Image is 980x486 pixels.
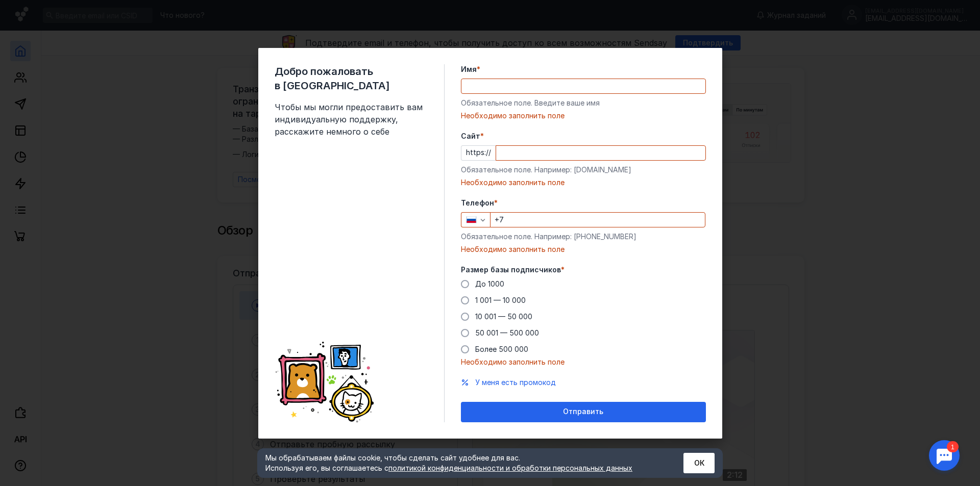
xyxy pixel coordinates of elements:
span: До 1000 [475,279,504,288]
button: ОК [683,453,715,473]
span: 10 001 — 50 000 [475,312,532,321]
button: У меня есть промокод [475,377,556,388]
span: Более 500 000 [475,345,528,353]
span: Чтобы мы могли предоставить вам индивидуальную поддержку, расскажите немного о себе [275,101,428,138]
span: Cайт [461,131,480,141]
div: Необходимо заполнить поле [461,357,706,367]
span: Добро пожаловать в [GEOGRAPHIC_DATA] [275,64,428,93]
span: Имя [461,64,477,74]
div: Мы обрабатываем файлы cookie, чтобы сделать сайт удобнее для вас. Используя его, вы соглашаетесь c [265,453,658,473]
div: Необходимо заполнить поле [461,111,706,121]
div: Обязательное поле. Например: [PHONE_NUMBER] [461,232,706,242]
div: 1 [23,6,35,17]
div: Обязательное поле. Введите ваше имя [461,98,706,108]
span: Телефон [461,198,494,208]
div: Необходимо заполнить поле [461,244,706,254]
span: У меня есть промокод [475,378,556,387]
div: Обязательное поле. Например: [DOMAIN_NAME] [461,165,706,175]
span: 1 001 — 10 000 [475,296,526,304]
a: политикой конфиденциальности и обработки персональных данных [388,464,632,472]
button: Отправить [461,402,706,422]
div: Необходимо заполнить поле [461,177,706,188]
span: Отправить [563,407,603,416]
span: 50 001 — 500 000 [475,328,539,337]
span: Размер базы подписчиков [461,265,561,275]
